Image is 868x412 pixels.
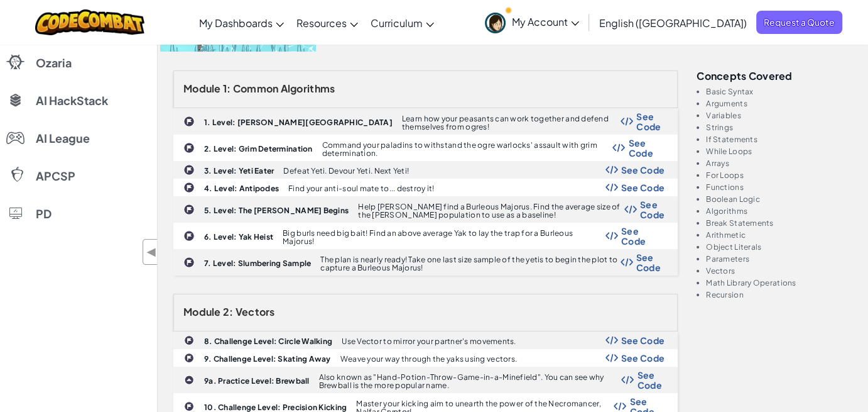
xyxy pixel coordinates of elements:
[193,6,290,40] a: My Dashboards
[706,99,852,108] li: Arguments
[173,179,678,196] a: 4. Level: Antipodes Find your anti-soul mate to... destroy it! Show Code Logo See Code
[706,87,852,96] li: Basic Syntax
[173,108,678,135] a: 1. Level: [PERSON_NAME][GEOGRAPHIC_DATA] Learn how your peasants can work together and defend the...
[636,252,665,272] span: See Code
[183,142,195,153] img: IconChallengeLevel.svg
[621,165,665,175] span: See Code
[204,337,332,346] b: 8. Challenge Level: Circle Walking
[706,279,852,287] li: Math Library Operations
[183,116,195,127] img: IconChallengeLevel.svg
[706,171,852,179] li: For Loops
[173,161,678,179] a: 3. Level: Yeti Eater Defeat Yeti. Devour Yeti. Next Yeti! Show Code Logo See Code
[36,95,108,106] span: AI HackStack
[183,164,195,175] img: IconChallengeLevel.svg
[605,183,618,192] img: Show Code Logo
[322,141,613,157] p: Command your paladins to withstand the ogre warlocks' assault with grim determination.
[599,16,747,30] span: English ([GEOGRAPHIC_DATA])
[621,335,665,345] span: See Code
[184,353,194,363] img: IconChallengeLevel.svg
[697,70,852,81] h3: Concepts covered
[204,259,311,268] b: 7. Level: Slumbering Sample
[621,117,633,126] img: Show Code Logo
[173,135,678,161] a: 2. Level: Grim Determination Command your paladins to withstand the ogre warlocks' assault with g...
[706,123,852,131] li: Strings
[184,335,194,345] img: IconChallengeLevel.svg
[184,375,194,385] img: IconPracticeLevel.svg
[706,207,852,215] li: Algorithms
[621,376,634,384] img: Show Code Logo
[706,111,852,120] li: Variables
[173,196,678,223] a: 5. Level: The [PERSON_NAME] Begins Help [PERSON_NAME] find a Burleous Majorus. Find the average s...
[320,255,620,272] p: The plan is nearly ready! Take one last size sample of the yetis to begin the plot to capture a B...
[614,402,626,411] img: Show Code Logo
[605,336,618,345] img: Show Code Logo
[35,9,145,35] img: CodeCombat logo
[146,243,157,261] span: ◀
[173,249,678,276] a: 7. Level: Slumbering Sample The plan is nearly ready! Take one last size sample of the yetis to b...
[283,229,605,245] p: Big burls need big bait! Find an above average Yak to lay the trap for a Burleous Majorus!
[204,144,313,153] b: 2. Level: Grim Determination
[358,203,624,219] p: Help [PERSON_NAME] find a Burleous Majorus. Find the average size of the [PERSON_NAME] population...
[204,166,274,175] b: 3. Level: Yeti Eater
[283,167,409,175] p: Defeat Yeti. Devour Yeti. Next Yeti!
[706,291,852,299] li: Recursion
[605,354,618,362] img: Show Code Logo
[184,401,194,411] img: IconChallengeLevel.svg
[288,184,434,192] p: Find your anti-soul mate to... destroy it!
[706,183,852,191] li: Functions
[183,257,195,268] img: IconChallengeLevel.svg
[485,13,506,33] img: avatar
[199,16,273,30] span: My Dashboards
[706,147,852,155] li: While Loops
[173,223,678,249] a: 6. Level: Yak Heist Big burls need big bait! Find an above average Yak to lay the trap for a Burl...
[756,11,842,34] a: Request a Quote
[204,206,349,215] b: 5. Level: The [PERSON_NAME] Begins
[706,231,852,239] li: Arithmetic
[593,6,753,40] a: English ([GEOGRAPHIC_DATA])
[624,205,637,214] img: Show Code Logo
[612,143,625,152] img: Show Code Logo
[605,231,618,240] img: Show Code Logo
[183,305,221,318] span: Module
[706,219,852,227] li: Break Statements
[628,138,665,158] span: See Code
[364,6,440,40] a: Curriculum
[605,165,618,174] img: Show Code Logo
[621,353,665,363] span: See Code
[204,354,331,364] b: 9. Challenge Level: Skating Away
[706,195,852,203] li: Boolean Logic
[706,159,852,167] li: Arrays
[204,376,310,386] b: 9a. Practice Level: Brewball
[204,118,393,127] b: 1. Level: [PERSON_NAME][GEOGRAPHIC_DATA]
[706,267,852,275] li: Vectors
[706,243,852,251] li: Object Literals
[36,57,72,69] span: Ozaria
[223,305,234,318] span: 2:
[621,258,633,267] img: Show Code Logo
[512,15,579,28] span: My Account
[233,82,335,95] span: Common Algorithms
[183,204,195,215] img: IconChallengeLevel.svg
[342,337,516,345] p: Use Vector to mirror your partner's movements.
[319,373,622,389] p: Also known as "Hand-Potion-Throw-Game-in-a-Minefield". You can see why Brewball is the more popul...
[621,226,665,246] span: See Code
[296,16,347,30] span: Resources
[223,82,231,95] span: 1:
[183,230,195,242] img: IconChallengeLevel.svg
[236,305,275,318] span: Vectors
[173,349,678,367] a: 9. Challenge Level: Skating Away Weave your way through the yaks using vectors. Show Code Logo Se...
[183,182,195,193] img: IconChallengeLevel.svg
[204,184,279,193] b: 4. Level: Antipodes
[640,199,665,220] span: See Code
[402,114,621,131] p: Learn how your peasants can work together and defend themselves from ogres!
[621,182,665,192] span: See Code
[371,16,423,30] span: Curriculum
[204,232,273,242] b: 6. Level: Yak Heist
[173,331,678,349] a: 8. Challenge Level: Circle Walking Use Vector to mirror your partner's movements. Show Code Logo ...
[340,355,517,363] p: Weave your way through the yaks using vectors.
[706,255,852,263] li: Parameters
[173,367,678,393] a: 9a. Practice Level: Brewball Also known as "Hand-Potion-Throw-Game-in-a-Minefield". You can see w...
[479,3,585,42] a: My Account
